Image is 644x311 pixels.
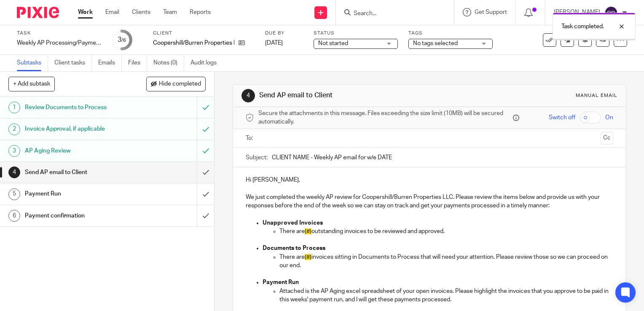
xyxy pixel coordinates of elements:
button: + Add subtask [8,77,55,91]
button: Hide completed [146,77,206,91]
span: (#) [305,254,311,260]
h1: Payment Run [25,188,134,200]
label: Status [314,30,398,37]
span: On [605,113,613,122]
p: Coopershill/Burren Properties LLC [153,39,234,47]
strong: Documents to Process [263,245,325,251]
a: Notes (0) [153,55,184,71]
a: Work [78,8,93,16]
label: Task [17,30,101,37]
span: [DATE] [265,40,283,46]
label: Subject: [246,153,268,162]
div: 3 [118,35,126,45]
div: 2 [8,123,20,135]
a: Email [105,8,119,16]
a: Reports [190,8,211,16]
a: Client tasks [54,55,92,71]
p: We just completed the weekly AP review for Coopershill/Burren Properties LLC. Please review the i... [246,193,613,210]
h1: Send AP email to Client [259,91,447,100]
div: 4 [8,166,20,178]
h1: Payment confirmation [25,209,134,222]
a: Emails [98,55,122,71]
span: Switch off [549,113,575,122]
div: Manual email [576,92,617,99]
h1: Review Documents to Process [25,101,134,114]
a: Team [163,8,177,16]
p: There are invoices sitting in Documents to Process that will need your attention. Please review t... [279,253,613,270]
span: Hide completed [159,81,201,88]
a: Subtasks [17,55,48,71]
button: Cc [601,132,613,145]
span: Secure the attachments in this message. Files exceeding the size limit (10MB) will be secured aut... [258,109,511,126]
div: 5 [8,188,20,200]
div: 6 [8,210,20,222]
div: 3 [8,145,20,157]
h1: AP Aging Review [25,145,134,157]
strong: Unapproved Invoices [263,220,323,226]
img: svg%3E [604,6,618,19]
h1: Send AP email to Client [25,166,134,179]
div: 4 [241,89,255,102]
label: Client [153,30,255,37]
p: Attached is the AP Aging excel spreadsheet of your open invoices. Please highlight the invoices t... [279,287,613,304]
span: No tags selected [413,40,458,46]
small: /6 [121,38,126,43]
span: Not started [318,40,348,46]
img: Pixie [17,7,59,18]
a: Clients [132,8,150,16]
label: To: [246,134,255,142]
p: Hi [PERSON_NAME], [246,176,613,184]
p: Task completed. [561,22,604,31]
span: (#) [305,228,311,234]
div: Weekly AP Processing/Payment [17,39,101,47]
a: Files [128,55,147,71]
label: Due by [265,30,303,37]
div: 1 [8,102,20,113]
a: Audit logs [191,55,223,71]
h1: Invoice Approval, if applicable [25,123,134,135]
p: There are outstanding invoices to be reviewed and approved. [279,227,613,236]
strong: Payment Run [263,279,299,285]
